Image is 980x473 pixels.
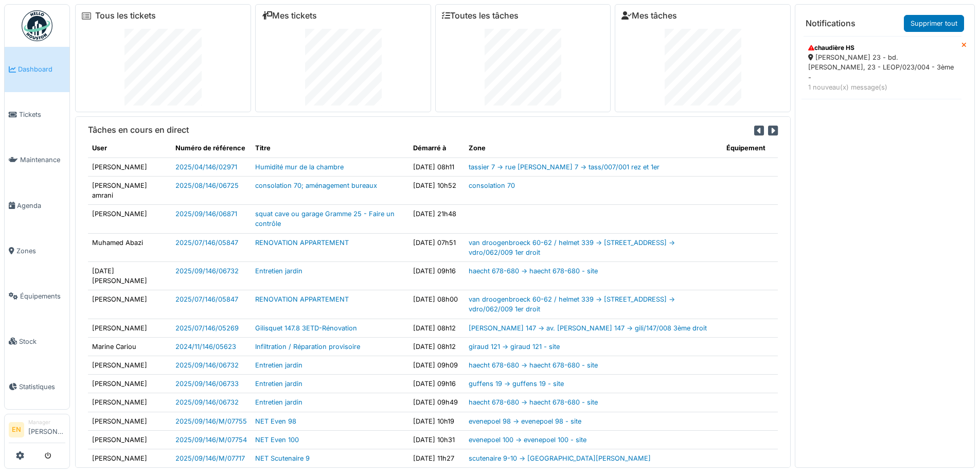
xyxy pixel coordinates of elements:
td: [DATE] 10h31 [409,430,465,449]
td: [DATE] 08h00 [409,290,465,319]
td: [DATE][PERSON_NAME] [88,261,171,290]
span: Agenda [17,201,65,211]
a: Agenda [5,183,69,228]
span: Équipements [20,291,65,301]
td: [DATE] 21h48 [409,205,465,233]
a: consolation 70; aménagement bureaux [255,182,377,189]
a: 2025/09/146/M/07754 [175,436,247,444]
a: 2025/09/146/06732 [175,267,239,275]
a: 2025/08/146/06725 [175,182,239,189]
div: [PERSON_NAME] 23 - bd. [PERSON_NAME], 23 - LEOP/023/004 - 3ème - [808,52,955,82]
td: [DATE] 10h52 [409,176,465,204]
td: [DATE] 08h12 [409,319,465,337]
a: 2025/09/146/06732 [175,398,239,406]
li: [PERSON_NAME] [28,418,65,441]
td: [DATE] 09h49 [409,393,465,412]
a: Zones [5,228,69,273]
a: Stock [5,319,69,364]
a: scutenaire 9-10 -> [GEOGRAPHIC_DATA][PERSON_NAME] [469,454,651,462]
div: Manager [28,418,65,426]
a: squat cave ou garage Gramme 25 - Faire un contrôle [255,210,395,227]
a: Entretien jardin [255,267,302,275]
h6: Notifications [806,19,856,28]
a: tassier 7 -> rue [PERSON_NAME] 7 -> tass/007/001 rez et 1er [469,163,660,171]
td: [PERSON_NAME] [88,393,171,412]
td: [PERSON_NAME] amrani [88,176,171,204]
a: Toutes les tâches [442,11,519,21]
td: [DATE] 09h16 [409,375,465,393]
a: 2025/09/146/06733 [175,380,239,388]
td: [DATE] 09h16 [409,261,465,290]
a: van droogenbroeck 60-62 / helmet 339 -> [STREET_ADDRESS] -> vdro/062/009 1er droit [469,295,675,313]
td: Muhamed Abazi [88,233,171,261]
td: [DATE] 07h51 [409,233,465,261]
a: 2025/07/146/05847 [175,295,238,303]
a: evenepoel 98 -> evenepoel 98 - site [469,417,581,425]
h6: Tâches en cours en direct [88,125,189,135]
a: NET Scutenaire 9 [255,454,310,462]
a: Entretien jardin [255,361,302,369]
td: [PERSON_NAME] [88,430,171,449]
div: 1 nouveau(x) message(s) [808,82,955,92]
img: Badge_color-CXgf-gQk.svg [22,10,52,41]
a: Entretien jardin [255,380,302,388]
a: 2024/11/146/05623 [175,343,236,351]
span: Dashboard [18,64,65,74]
th: Zone [465,139,722,157]
a: EN Manager[PERSON_NAME] [9,418,65,443]
a: NET Even 98 [255,417,296,425]
td: [PERSON_NAME] [88,449,171,467]
a: [PERSON_NAME] 147 -> av. [PERSON_NAME] 147 -> gili/147/008 3ème droit [469,324,707,332]
a: 2025/09/146/06871 [175,210,237,218]
td: [PERSON_NAME] [88,356,171,375]
td: [PERSON_NAME] [88,290,171,319]
li: EN [9,422,24,437]
a: Équipements [5,273,69,319]
a: Maintenance [5,137,69,183]
span: Maintenance [20,155,65,165]
td: [DATE] 08h11 [409,157,465,176]
a: Mes tâches [621,11,677,21]
span: translation missing: fr.shared.user [92,144,107,152]
span: Stock [19,337,65,346]
span: Statistiques [19,382,65,392]
a: giraud 121 -> giraud 121 - site [469,343,560,351]
th: Équipement [722,139,778,157]
a: Entretien jardin [255,398,302,406]
a: guffens 19 -> guffens 19 - site [469,380,564,388]
a: 2025/07/146/05847 [175,239,238,247]
a: 2025/09/146/06732 [175,361,239,369]
a: 2025/07/146/05269 [175,324,239,332]
td: [PERSON_NAME] [88,319,171,337]
a: haecht 678-680 -> haecht 678-680 - site [469,361,598,369]
td: [DATE] 08h12 [409,337,465,356]
a: Tickets [5,92,69,137]
a: NET Even 100 [255,436,299,444]
span: Zones [16,246,65,256]
span: Tickets [19,110,65,119]
a: Dashboard [5,47,69,92]
td: [DATE] 10h19 [409,412,465,430]
td: [PERSON_NAME] [88,412,171,430]
th: Titre [251,139,409,157]
a: Tous les tickets [95,11,156,21]
a: evenepoel 100 -> evenepoel 100 - site [469,436,586,444]
a: haecht 678-680 -> haecht 678-680 - site [469,398,598,406]
td: [PERSON_NAME] [88,157,171,176]
a: Statistiques [5,364,69,409]
a: 2025/04/146/02971 [175,163,237,171]
a: RENOVATION APPARTEMENT [255,239,349,247]
a: Infiltration / Réparation provisoire [255,343,360,351]
th: Démarré à [409,139,465,157]
td: [PERSON_NAME] [88,375,171,393]
a: RENOVATION APPARTEMENT [255,295,349,303]
a: Gilisquet 147.8 3ETD-Rénovation [255,324,357,332]
a: Mes tickets [262,11,317,21]
td: Marine Cariou [88,337,171,356]
th: Numéro de référence [171,139,251,157]
td: [DATE] 09h09 [409,356,465,375]
td: [DATE] 11h27 [409,449,465,467]
a: Humidité mur de la chambre [255,163,344,171]
a: 2025/09/146/M/07755 [175,417,247,425]
a: 2025/09/146/M/07717 [175,454,245,462]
